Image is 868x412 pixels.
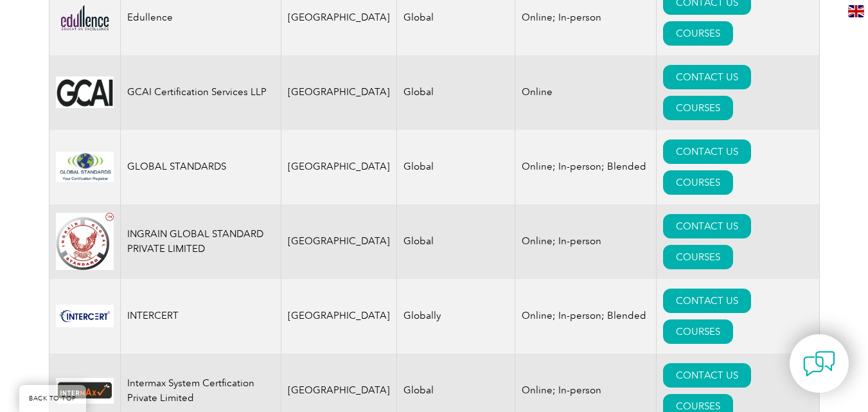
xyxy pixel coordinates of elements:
td: Online; In-person [515,204,656,279]
a: CONTACT US [663,289,751,313]
a: COURSES [663,21,733,46]
td: [GEOGRAPHIC_DATA] [281,204,396,279]
a: COURSES [663,319,733,344]
a: CONTACT US [663,214,751,238]
td: GCAI Certification Services LLP [120,55,281,130]
img: en [848,5,864,17]
img: 67a48d9f-b6c2-ea11-a812-000d3a79722d-logo.jpg [56,213,114,270]
img: f72924ac-d9bc-ea11-a814-000d3a79823d-logo.jpg [56,305,114,327]
td: Online; In-person; Blended [515,279,656,354]
img: e32924ac-d9bc-ea11-a814-000d3a79823d-logo.png [56,3,114,33]
a: CONTACT US [663,139,751,164]
td: Globally [396,279,515,354]
td: INTERCERT [120,279,281,354]
a: BACK TO TOP [19,385,86,412]
img: 2b2a24ac-d9bc-ea11-a814-000d3a79823d-logo.jpg [56,152,114,181]
img: contact-chat.png [803,348,835,380]
td: Global [396,130,515,204]
td: Online; In-person; Blended [515,130,656,204]
img: 590b14fd-4650-f011-877b-00224891b167-logo.png [56,76,114,108]
a: CONTACT US [663,65,751,89]
td: Global [396,204,515,279]
a: COURSES [663,245,733,269]
a: COURSES [663,96,733,120]
a: COURSES [663,170,733,195]
td: [GEOGRAPHIC_DATA] [281,55,396,130]
td: [GEOGRAPHIC_DATA] [281,130,396,204]
td: Online [515,55,656,130]
img: 52fd134e-c3ec-ee11-a1fd-000d3ad2b4d6-logo.jpg [56,378,114,404]
td: INGRAIN GLOBAL STANDARD PRIVATE LIMITED [120,204,281,279]
td: [GEOGRAPHIC_DATA] [281,279,396,354]
a: CONTACT US [663,363,751,388]
td: Global [396,55,515,130]
td: GLOBAL STANDARDS [120,130,281,204]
